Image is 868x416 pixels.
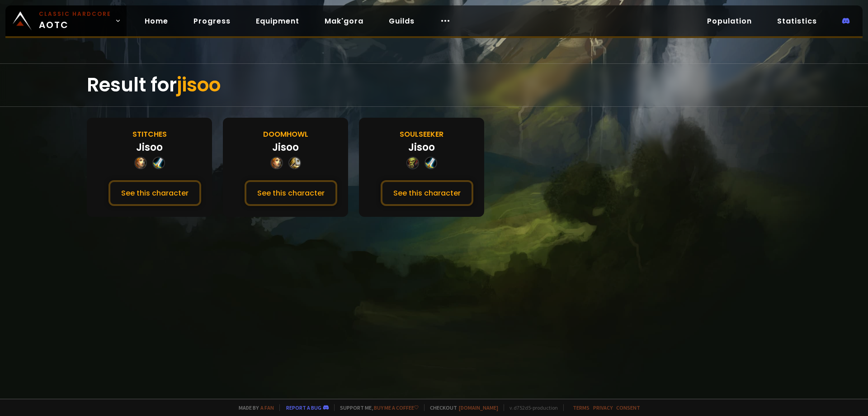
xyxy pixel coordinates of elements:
span: jisoo [177,72,221,98]
div: Jisoo [136,140,163,155]
span: Made by [233,404,274,411]
a: Population [700,12,759,30]
a: Home [137,12,175,30]
span: Checkout [424,404,498,411]
a: Mak'gora [317,12,371,30]
a: Terms [573,404,590,411]
a: Equipment [249,12,307,30]
div: Stitches [132,129,167,140]
div: Result for [87,64,781,106]
small: Classic Hardcore [39,10,111,18]
button: See this character [381,180,473,206]
div: Jisoo [272,140,299,155]
a: Buy me a coffee [374,404,419,411]
a: Report a bug [286,404,321,411]
a: Consent [616,404,640,411]
div: Soulseeker [400,129,443,140]
div: Jisoo [408,140,435,155]
a: [DOMAIN_NAME] [459,404,498,411]
span: AOTC [39,10,111,32]
a: Classic HardcoreAOTC [5,5,127,36]
div: Doomhowl [263,129,308,140]
a: Guilds [382,12,422,30]
span: v. d752d5 - production [504,404,558,411]
a: Statistics [770,12,824,30]
a: Progress [186,12,238,30]
a: Privacy [593,404,613,411]
button: See this character [245,180,337,206]
a: a fan [260,404,274,411]
span: Support me, [334,404,419,411]
button: See this character [108,180,201,206]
